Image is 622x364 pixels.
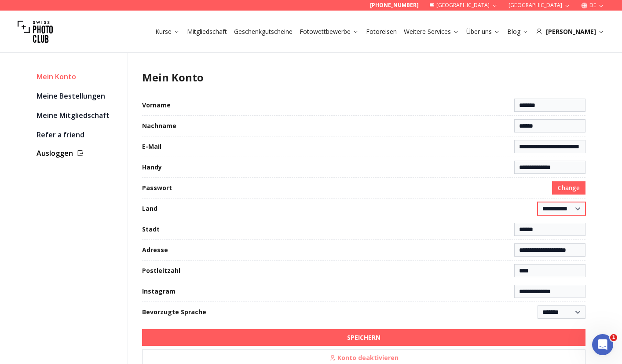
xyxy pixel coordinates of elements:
[37,148,121,158] button: Ausloggen
[592,334,613,355] iframe: Intercom live chat
[366,27,397,36] a: Fotoreisen
[142,308,206,316] label: Bevorzugte Sprache
[142,329,585,346] button: SPEICHERN
[142,246,168,254] label: Adresse
[231,26,296,38] button: Geschenkgutscheine
[142,121,176,130] label: Nachname
[347,333,381,342] b: SPEICHERN
[404,27,459,36] a: Weitere Services
[142,101,171,110] label: Vorname
[362,26,400,38] button: Fotoreisen
[504,26,532,38] button: Blog
[37,90,121,102] a: Meine Bestellungen
[558,184,580,192] span: Change
[142,225,160,234] label: Stadt
[155,27,180,36] a: Kurse
[142,204,157,213] label: Land
[183,26,231,38] button: Mitgliedschaft
[142,142,161,151] label: E-Mail
[142,70,585,85] h1: Mein Konto
[142,287,176,296] label: Instagram
[463,26,504,38] button: Über uns
[37,129,121,141] a: Refer a friend
[187,27,227,36] a: Mitgliedschaft
[507,27,529,36] a: Blog
[37,70,121,83] div: Mein Konto
[466,27,500,36] a: Über uns
[370,2,419,9] a: [PHONE_NUMBER]
[234,27,293,36] a: Geschenkgutscheine
[536,27,604,36] div: [PERSON_NAME]
[18,14,53,49] img: Swiss photo club
[142,163,162,172] label: Handy
[37,109,121,121] a: Meine Mitgliedschaft
[142,184,172,192] label: Passwort
[400,26,463,38] button: Weitere Services
[552,181,585,195] button: Change
[296,26,362,38] button: Fotowettbewerbe
[152,26,183,38] button: Kurse
[300,27,359,36] a: Fotowettbewerbe
[142,266,180,275] label: Postleitzahl
[610,334,617,341] span: 1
